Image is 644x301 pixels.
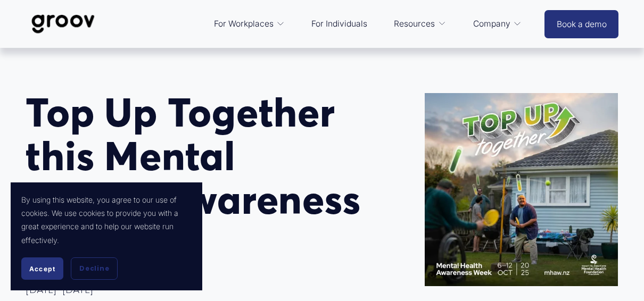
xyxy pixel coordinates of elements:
a: folder dropdown [389,11,451,37]
span: T [26,88,46,137]
span: Resources [394,16,435,31]
img: Groov | Workplace Science Platform | Unlock Performance | Drive Results [26,6,101,41]
span: For Workplaces [214,16,274,31]
a: folder dropdown [468,11,527,37]
h4: [DATE]-[DATE] [26,283,369,297]
button: Accept [21,257,63,280]
a: For Individuals [306,11,373,37]
span: Company [473,16,510,31]
span: Accept [29,265,55,273]
section: Cookie banner [11,182,202,291]
span: Decline [79,264,109,273]
a: folder dropdown [209,11,290,37]
button: Decline [71,257,118,280]
p: By using this website, you agree to our use of cookies. We use cookies to provide you with a grea... [21,193,192,247]
a: Book a demo [544,10,618,38]
h1: op Up Together this Mental Health Awareness Week [26,90,369,265]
